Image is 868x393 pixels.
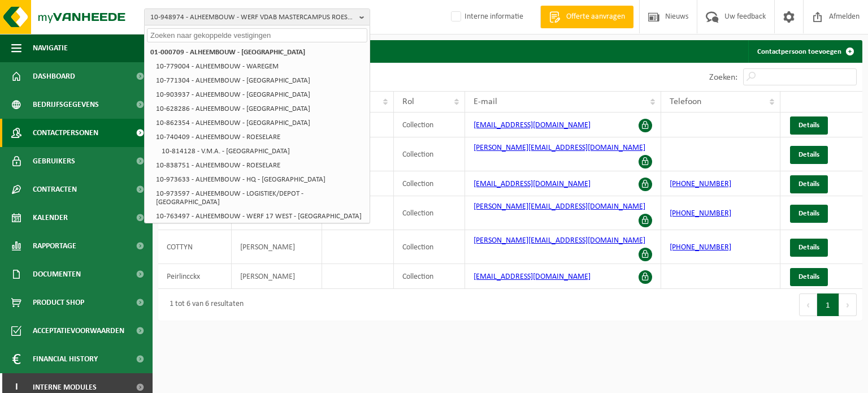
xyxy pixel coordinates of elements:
li: 10-814128 - V.M.A. - [GEOGRAPHIC_DATA] [158,144,367,158]
strong: 01-000709 - ALHEEMBOUW - [GEOGRAPHIC_DATA] [150,49,305,56]
button: 1 [817,293,839,316]
a: [EMAIL_ADDRESS][DOMAIN_NAME] [474,180,591,188]
a: [PHONE_NUMBER] [670,180,731,188]
a: Details [790,175,828,193]
a: [PHONE_NUMBER] [670,209,731,218]
span: Details [798,151,819,158]
td: Peirlincckx [158,264,232,289]
a: Details [790,205,828,223]
span: Contactpersonen [33,119,98,147]
li: 10-973597 - ALHEEMBOUW - LOGISTIEK/DEPOT - [GEOGRAPHIC_DATA] [153,187,367,209]
span: Dashboard [33,62,75,90]
a: Details [790,268,828,286]
span: E-mail [474,97,497,106]
a: [PHONE_NUMBER] [670,243,731,252]
li: 10-740409 - ALHEEMBOUW - ROESELARE [153,130,367,144]
button: 10-948974 - ALHEEMBOUW - WERF VDAB MASTERCAMPUS ROESELARE WDB0009 - ROESELARE [144,8,370,25]
span: Details [798,273,819,280]
td: Collection [394,264,465,289]
a: Contactpersoon toevoegen [748,40,861,63]
span: Details [798,122,819,129]
span: Gebruikers [33,147,75,175]
span: Telefoon [670,97,701,106]
a: [EMAIL_ADDRESS][DOMAIN_NAME] [474,273,591,281]
a: [PERSON_NAME][EMAIL_ADDRESS][DOMAIN_NAME] [474,144,645,152]
td: [PERSON_NAME] [232,230,322,264]
span: Contracten [33,175,77,204]
a: [PERSON_NAME][EMAIL_ADDRESS][DOMAIN_NAME] [474,236,645,245]
td: Collection [394,230,465,264]
span: Details [798,244,819,251]
label: Zoeken: [709,73,737,82]
span: 10-948974 - ALHEEMBOUW - WERF VDAB MASTERCAMPUS ROESELARE WDB0009 - ROESELARE [150,9,355,26]
td: Collection [394,196,465,230]
button: Next [839,293,857,316]
a: Details [790,116,828,135]
a: Offerte aanvragen [540,6,633,28]
span: Rol [402,97,414,106]
span: Documenten [33,260,81,288]
span: Bedrijfsgegevens [33,90,99,119]
li: 10-838751 - ALHEEMBOUW - ROESELARE [153,158,367,172]
button: Previous [799,293,817,316]
span: Details [798,210,819,217]
span: Rapportage [33,232,76,260]
a: [PERSON_NAME][EMAIL_ADDRESS][DOMAIN_NAME] [474,202,645,211]
li: 10-903937 - ALHEEMBOUW - [GEOGRAPHIC_DATA] [153,88,367,102]
a: Details [790,239,828,257]
td: COTTYN [158,230,232,264]
span: Details [798,180,819,188]
li: 10-771304 - ALHEEMBOUW - [GEOGRAPHIC_DATA] [153,74,367,88]
td: Collection [394,171,465,196]
label: Interne informatie [449,8,523,25]
span: Kalender [33,204,68,232]
span: Product Shop [33,288,84,317]
td: Collection [394,113,465,137]
a: Details [790,146,828,164]
td: Collection [394,137,465,171]
span: Financial History [33,345,98,373]
li: 10-779004 - ALHEEMBOUW - WAREGEM [153,59,367,74]
li: 10-862354 - ALHEEMBOUW - [GEOGRAPHIC_DATA] [153,116,367,130]
li: 10-763497 - ALHEEMBOUW - WERF 17 WEST - [GEOGRAPHIC_DATA] [153,209,367,223]
span: Offerte aanvragen [563,11,628,23]
li: 10-973633 - ALHEEMBOUW - HQ - [GEOGRAPHIC_DATA] [153,172,367,187]
span: Navigatie [33,34,68,62]
div: 1 tot 6 van 6 resultaten [164,295,244,315]
li: 10-628286 - ALHEEMBOUW - [GEOGRAPHIC_DATA] [153,102,367,116]
input: Zoeken naar gekoppelde vestigingen [147,28,367,42]
td: [PERSON_NAME] [232,264,322,289]
span: Acceptatievoorwaarden [33,317,124,345]
a: [EMAIL_ADDRESS][DOMAIN_NAME] [474,121,591,129]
